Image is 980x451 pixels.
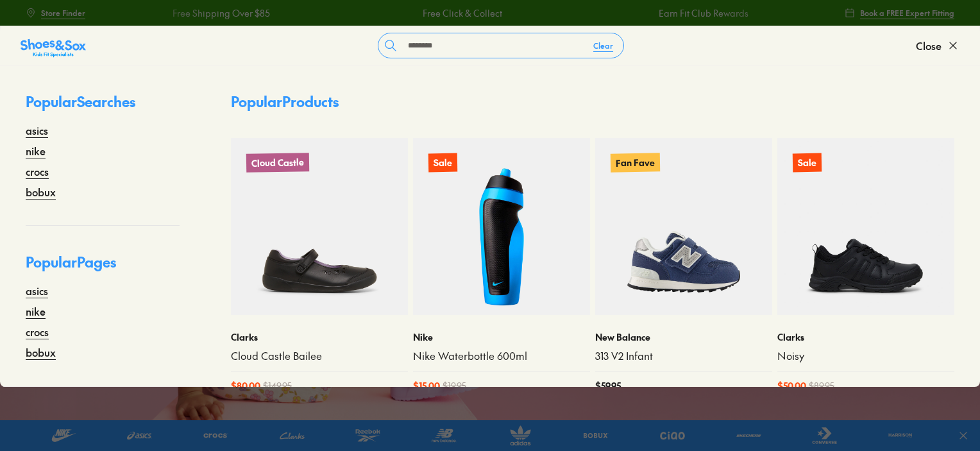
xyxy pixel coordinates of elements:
a: 313 V2 Infant [595,349,772,363]
span: $ 50.00 [777,379,806,393]
a: asics [26,283,48,298]
a: Book a FREE Expert Fitting [845,1,954,24]
span: $ 15.00 [413,379,440,393]
a: Sale [777,138,954,315]
a: Earn Fit Club Rewards [658,6,748,20]
a: Shoes &amp; Sox [21,35,86,56]
p: Popular Products [231,91,339,112]
a: Free Click & Collect [422,6,502,20]
button: Close [916,31,959,60]
img: SNS_Logo_Responsive.svg [21,38,86,58]
button: Clear [583,34,623,57]
span: $ 80.00 [231,379,260,393]
a: Store Finder [26,1,85,24]
p: Nike [413,330,590,344]
a: asics [26,123,48,138]
p: Cloud Castle [246,153,309,173]
p: Clarks [777,330,954,344]
span: $ 89.95 [809,379,834,393]
a: Noisy [777,349,954,363]
a: crocs [26,324,49,339]
p: Popular Searches [26,91,180,123]
a: Free Shipping Over $85 [172,6,269,20]
span: $ 149.95 [263,379,292,393]
span: $ 19.95 [443,379,466,393]
a: nike [26,303,46,319]
p: New Balance [595,330,772,344]
span: Close [916,38,942,53]
span: $ 59.95 [595,379,621,393]
a: crocs [26,164,49,179]
a: nike [26,143,46,158]
a: Nike Waterbottle 600ml [413,349,590,363]
a: Cloud Castle Bailee [231,349,408,363]
a: Fan Fave [595,138,772,315]
span: Store Finder [41,7,85,19]
a: bobux [26,345,56,360]
span: Book a FREE Expert Fitting [860,7,954,19]
a: Sale [413,138,590,315]
a: Cloud Castle [231,138,408,315]
p: Sale [793,153,822,173]
p: Sale [428,153,457,173]
p: Fan Fave [611,153,660,172]
p: Clarks [231,330,408,344]
p: Popular Pages [26,251,180,283]
a: bobux [26,184,56,200]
